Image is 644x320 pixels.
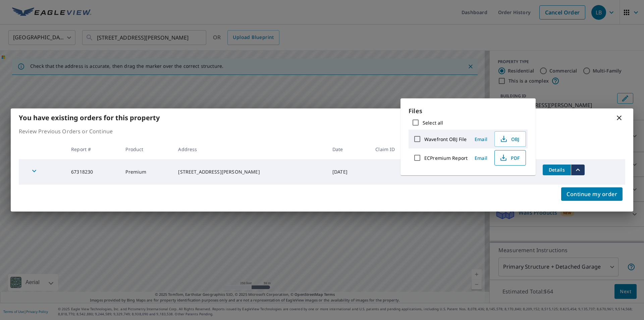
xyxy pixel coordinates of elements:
[327,139,370,159] th: Date
[424,155,468,161] label: ECPremium Report
[473,155,489,161] span: Email
[66,159,120,185] td: 67318230
[470,134,492,144] button: Email
[494,131,526,147] button: OBJ
[19,113,160,122] b: You have existing orders for this property
[424,136,467,142] label: Wavefront OBJ File
[561,187,623,201] button: Continue my order
[494,150,526,166] button: PDF
[409,106,528,116] p: Files
[571,165,585,175] button: filesDropdownBtn-67318230
[120,159,173,185] td: Premium
[473,136,489,142] span: Email
[470,153,492,163] button: Email
[567,189,617,199] span: Continue my order
[547,167,567,173] span: Details
[370,139,421,159] th: Claim ID
[178,169,322,175] div: [STREET_ADDRESS][PERSON_NAME]
[499,154,520,162] span: PDF
[423,120,443,126] label: Select all
[120,139,173,159] th: Product
[173,139,327,159] th: Address
[327,159,370,185] td: [DATE]
[19,127,625,135] p: Review Previous Orders or Continue
[543,165,571,175] button: detailsBtn-67318230
[499,135,520,143] span: OBJ
[66,139,120,159] th: Report #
